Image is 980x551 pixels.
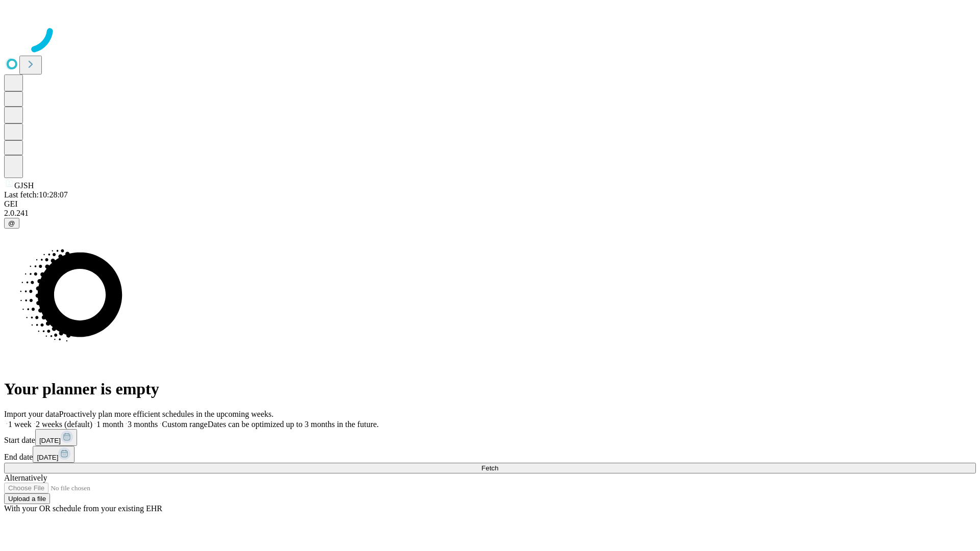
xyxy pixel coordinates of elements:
[4,218,19,229] button: @
[39,437,61,444] span: [DATE]
[128,420,158,429] span: 3 months
[37,454,58,461] span: [DATE]
[4,504,162,513] span: With your OR schedule from your existing EHR
[4,199,976,209] div: GEI
[33,446,75,463] button: [DATE]
[59,410,274,418] span: Proactively plan more efficient schedules in the upcoming weeks.
[4,493,50,504] button: Upload a file
[208,420,379,429] span: Dates can be optimized up to 3 months in the future.
[35,429,77,446] button: [DATE]
[96,420,124,429] span: 1 month
[4,380,976,398] h1: Your planner is empty
[14,181,34,190] span: GJSH
[4,446,976,463] div: End date
[4,190,68,199] span: Last fetch: 10:28:07
[4,463,976,473] button: Fetch
[8,219,15,227] span: @
[8,420,32,429] span: 1 week
[4,473,47,482] span: Alternatively
[481,464,498,472] span: Fetch
[36,420,92,429] span: 2 weeks (default)
[162,420,207,429] span: Custom range
[4,429,976,446] div: Start date
[4,410,59,418] span: Import your data
[4,209,976,218] div: 2.0.241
